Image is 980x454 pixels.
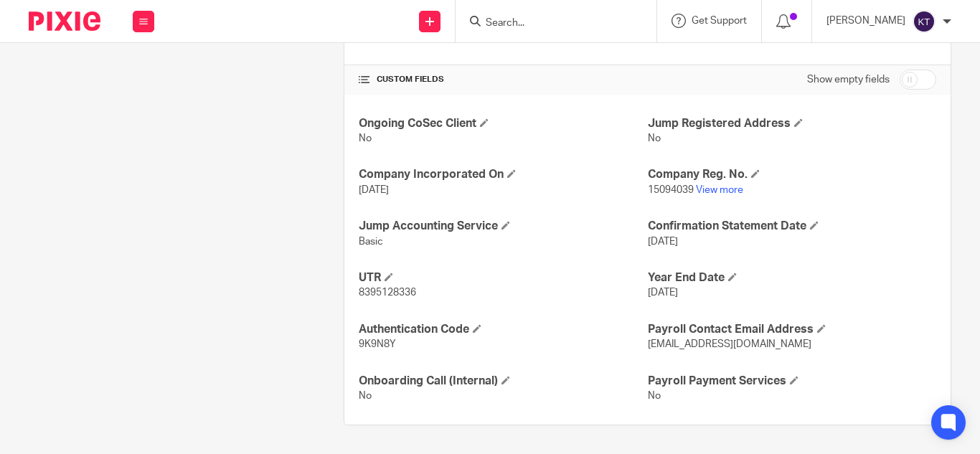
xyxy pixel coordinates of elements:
[359,339,396,349] span: 9K9N8Y
[648,339,811,349] span: [EMAIL_ADDRESS][DOMAIN_NAME]
[359,167,647,182] h4: Company Incorporated On
[648,133,661,143] span: No
[648,185,694,195] span: 15094039
[359,74,647,85] h4: CUSTOM FIELDS
[696,185,743,195] a: View more
[648,322,936,337] h4: Payroll Contact Email Address
[648,167,936,182] h4: Company Reg. No.
[648,116,936,131] h4: Jump Registered Address
[807,72,890,87] label: Show empty fields
[359,237,383,247] span: Basic
[359,219,647,234] h4: Jump Accounting Service
[359,391,372,401] span: No
[359,270,647,285] h4: UTR
[648,391,661,401] span: No
[648,374,936,389] h4: Payroll Payment Services
[648,219,936,234] h4: Confirmation Statement Date
[648,270,936,285] h4: Year End Date
[359,116,647,131] h4: Ongoing CoSec Client
[359,185,389,195] span: [DATE]
[484,17,613,30] input: Search
[826,14,905,28] p: [PERSON_NAME]
[692,16,747,26] span: Get Support
[648,237,678,247] span: [DATE]
[29,11,100,31] img: Pixie
[359,288,416,298] span: ‭8395128336‬
[359,133,372,143] span: No
[359,322,647,337] h4: Authentication Code
[648,288,678,298] span: [DATE]
[913,10,936,33] img: svg%3E
[359,374,647,389] h4: Onboarding Call (Internal)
